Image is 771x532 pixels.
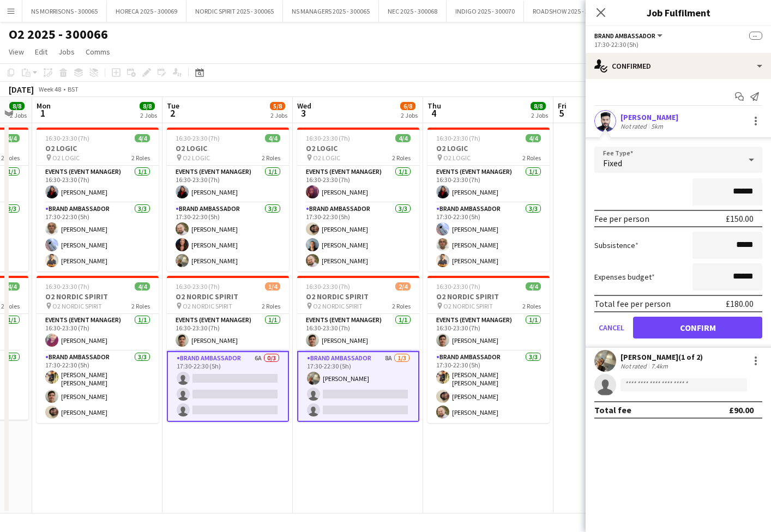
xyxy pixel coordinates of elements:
[52,302,102,310] span: O2 NORDIC SPIRIT
[262,302,280,310] span: 2 Roles
[1,154,20,162] span: 2 Roles
[45,282,89,291] span: 16:30-23:30 (7h)
[522,154,541,162] span: 2 Roles
[436,134,480,142] span: 16:30-23:30 (7h)
[183,302,232,310] span: O2 NORDIC SPIRIT
[594,213,649,224] div: Fee per person
[594,240,639,250] label: Subsistence
[52,154,80,162] span: O2 LOGIC
[297,203,419,271] app-card-role: Brand Ambassador3/317:30-22:30 (5h)[PERSON_NAME][PERSON_NAME][PERSON_NAME]
[167,128,289,271] app-job-card: 16:30-23:30 (7h)4/4O2 LOGIC O2 LOGIC2 RolesEvents (Event Manager)1/116:30-23:30 (7h)[PERSON_NAME]...
[526,282,541,291] span: 4/4
[586,5,771,20] h3: Job Fulfilment
[22,1,107,22] button: NS MORRISONS - 300065
[37,351,159,423] app-card-role: Brand Ambassador3/317:30-22:30 (5h)[PERSON_NAME] [PERSON_NAME][PERSON_NAME][PERSON_NAME]
[443,154,471,162] span: O2 LOGIC
[621,362,649,370] div: Not rated
[427,101,441,111] span: Thu
[183,154,210,162] span: O2 LOGIC
[306,282,350,291] span: 16:30-23:30 (7h)
[729,404,754,415] div: £90.00
[392,154,411,162] span: 2 Roles
[167,276,289,422] app-job-card: 16:30-23:30 (7h)1/4O2 NORDIC SPIRIT O2 NORDIC SPIRIT2 RolesEvents (Event Manager)1/116:30-23:30 (...
[594,317,629,338] button: Cancel
[395,282,411,291] span: 2/4
[37,276,159,423] app-job-card: 16:30-23:30 (7h)4/4O2 NORDIC SPIRIT O2 NORDIC SPIRIT2 RolesEvents (Event Manager)1/116:30-23:30 (...
[427,143,550,153] h3: O2 LOGIC
[297,143,419,153] h3: O2 LOGIC
[726,298,754,309] div: £180.00
[36,85,63,93] span: Week 48
[524,1,614,22] button: ROADSHOW 2025 - 300067
[586,53,771,79] div: Confirmed
[297,276,419,422] app-job-card: 16:30-23:30 (7h)2/4O2 NORDIC SPIRIT O2 NORDIC SPIRIT2 RolesEvents (Event Manager)1/116:30-23:30 (...
[37,203,159,271] app-card-role: Brand Ambassador3/317:30-22:30 (5h)[PERSON_NAME][PERSON_NAME][PERSON_NAME]
[58,47,75,57] span: Jobs
[262,154,280,162] span: 2 Roles
[447,1,524,22] button: INDIGO 2025 - 300070
[297,351,419,422] app-card-role: Brand Ambassador8A1/317:30-22:30 (5h)[PERSON_NAME]
[4,134,20,142] span: 4/4
[10,111,27,119] div: 2 Jobs
[270,111,287,119] div: 2 Jobs
[436,282,480,291] span: 16:30-23:30 (7h)
[726,213,754,224] div: £150.00
[427,351,550,423] app-card-role: Brand Ambassador3/317:30-22:30 (5h)[PERSON_NAME] [PERSON_NAME][PERSON_NAME][PERSON_NAME]
[37,128,159,271] div: 16:30-23:30 (7h)4/4O2 LOGIC O2 LOGIC2 RolesEvents (Event Manager)1/116:30-23:30 (7h)[PERSON_NAME]...
[9,84,34,95] div: [DATE]
[131,302,150,310] span: 2 Roles
[297,128,419,271] app-job-card: 16:30-23:30 (7h)4/4O2 LOGIC O2 LOGIC2 RolesEvents (Event Manager)1/116:30-23:30 (7h)[PERSON_NAME]...
[297,314,419,351] app-card-role: Events (Event Manager)1/116:30-23:30 (7h)[PERSON_NAME]
[31,45,52,59] a: Edit
[427,166,550,203] app-card-role: Events (Event Manager)1/116:30-23:30 (7h)[PERSON_NAME]
[140,111,157,119] div: 2 Jobs
[392,302,411,310] span: 2 Roles
[379,1,447,22] button: NEC 2025 - 300068
[621,122,649,130] div: Not rated
[68,85,79,93] div: BST
[167,166,289,203] app-card-role: Events (Event Manager)1/116:30-23:30 (7h)[PERSON_NAME]
[9,26,108,43] h1: O2 2025 - 300066
[395,134,411,142] span: 4/4
[427,276,550,423] app-job-card: 16:30-23:30 (7h)4/4O2 NORDIC SPIRIT O2 NORDIC SPIRIT2 RolesEvents (Event Manager)1/116:30-23:30 (...
[749,32,762,40] span: --
[313,302,363,310] span: O2 NORDIC SPIRIT
[427,128,550,271] app-job-card: 16:30-23:30 (7h)4/4O2 LOGIC O2 LOGIC2 RolesEvents (Event Manager)1/116:30-23:30 (7h)[PERSON_NAME]...
[167,314,289,351] app-card-role: Events (Event Manager)1/116:30-23:30 (7h)[PERSON_NAME]
[37,101,51,111] span: Mon
[594,272,655,282] label: Expenses budget
[558,101,567,111] span: Fri
[443,302,493,310] span: O2 NORDIC SPIRIT
[283,1,379,22] button: NS MANAGERS 2025 - 300065
[167,143,289,153] h3: O2 LOGIC
[9,102,25,110] span: 8/8
[45,134,89,142] span: 16:30-23:30 (7h)
[427,292,550,301] h3: O2 NORDIC SPIRIT
[531,102,546,110] span: 8/8
[297,166,419,203] app-card-role: Events (Event Manager)1/116:30-23:30 (7h)[PERSON_NAME]
[297,292,419,301] h3: O2 NORDIC SPIRIT
[4,45,28,59] a: View
[522,302,541,310] span: 2 Roles
[594,32,664,40] button: Brand Ambassador
[526,134,541,142] span: 4/4
[401,111,418,119] div: 2 Jobs
[265,134,280,142] span: 4/4
[35,107,51,119] span: 1
[167,292,289,301] h3: O2 NORDIC SPIRIT
[81,45,115,59] a: Comms
[621,352,703,362] div: [PERSON_NAME] (1 of 2)
[594,404,631,415] div: Total fee
[556,107,567,119] span: 5
[603,158,622,168] span: Fixed
[176,134,220,142] span: 16:30-23:30 (7h)
[594,298,671,309] div: Total fee per person
[37,314,159,351] app-card-role: Events (Event Manager)1/116:30-23:30 (7h)[PERSON_NAME]
[297,101,311,111] span: Wed
[54,45,79,59] a: Jobs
